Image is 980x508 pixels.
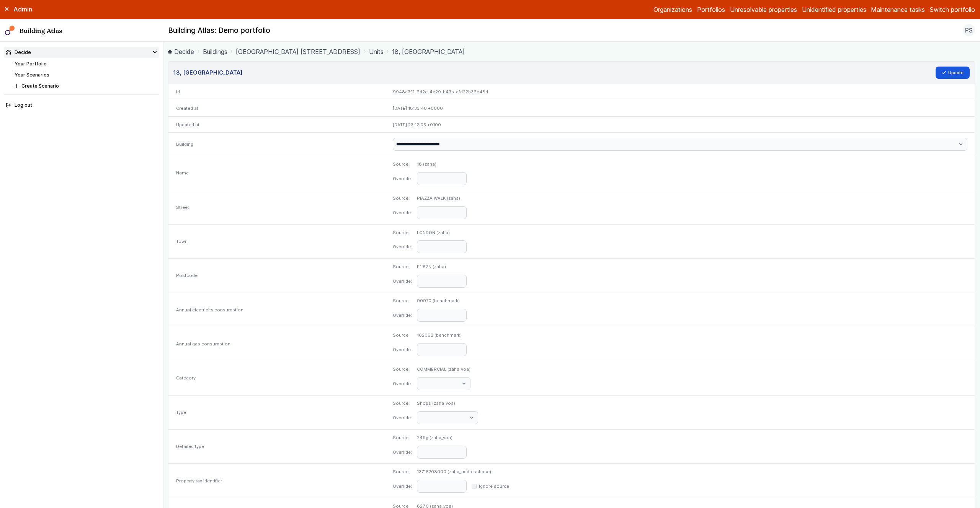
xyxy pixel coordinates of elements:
dd: LONDON (zaha) [417,230,467,236]
a: [GEOGRAPHIC_DATA] [STREET_ADDRESS] [236,47,360,56]
dt: Override: [393,210,412,216]
div: Detailed type [168,430,385,464]
dt: Source: [393,230,412,236]
dt: Source: [393,264,412,270]
dd: 13716708000 (zaha_addressbase) [417,469,509,475]
dt: Override: [393,278,412,284]
dd: 18 (zaha) [417,161,467,167]
dt: Override: [393,483,412,489]
div: Postcode [168,259,385,293]
dt: Override: [393,312,412,318]
div: Annual electricity consumption [168,293,385,327]
dt: Override: [393,244,412,250]
dt: Override: [393,176,412,182]
div: Street [168,190,385,224]
div: Id [168,84,385,100]
a: Your Portfolio [15,61,47,67]
a: Units [369,47,384,56]
dt: Source: [393,435,412,441]
div: Building [168,133,385,156]
a: Portfolios [697,5,725,14]
dt: Override: [393,381,412,387]
span: PS [965,26,973,35]
summary: Decide [4,47,159,58]
dd: PIAZZA WALK (zaha) [417,195,467,201]
div: Name [168,156,385,190]
button: PS [963,24,975,36]
a: Decide [168,47,194,56]
dd: Shops (zaha_voa) [417,400,478,406]
a: Your Scenarios [15,72,49,78]
dt: Source: [393,332,412,338]
a: Unidentified properties [802,5,866,14]
button: Update [936,67,970,79]
dt: Source: [393,469,412,475]
h3: 18, [GEOGRAPHIC_DATA] [173,68,242,77]
a: Buildings [203,47,227,56]
a: Organizations [653,5,692,14]
dt: Override: [393,347,412,353]
dd: E1 8ZN (zaha) [417,264,467,270]
dd: 162092 (benchmark) [417,332,467,338]
div: Type [168,395,385,429]
h2: Building Atlas: Demo portfolio [168,26,270,36]
div: Town [168,224,385,258]
img: main-0bbd2752.svg [5,26,15,36]
div: [DATE] 18:33:40 +0000 [385,100,975,117]
dt: Override: [393,449,412,455]
dd: COMMERCIAL (zaha_voa) [417,366,470,372]
div: Created at [168,100,385,117]
button: Create Scenario [12,80,159,91]
dt: Source: [393,161,412,167]
dt: Override: [393,415,412,421]
button: Switch portfolio [930,5,975,14]
div: Updated at [168,116,385,133]
div: Category [168,361,385,395]
a: 18, [GEOGRAPHIC_DATA] [392,47,465,56]
a: Maintenance tasks [871,5,925,14]
dt: Source: [393,195,412,201]
dd: 249g (zaha_voa) [417,435,467,441]
div: Property tax identifier [168,464,385,498]
div: Annual gas consumption [168,327,385,361]
div: [DATE] 23:12:03 +0100 [385,116,975,133]
a: Unresolvable properties [730,5,797,14]
div: Decide [6,49,31,56]
dt: Source: [393,400,412,406]
dt: Source: [393,366,412,372]
label: Ignore source [479,483,509,489]
dd: 90970 (benchmark) [417,298,467,304]
button: Log out [4,100,159,111]
div: 9948c3f2-6d2e-4c29-b43b-afd22b36c48d [385,84,975,100]
dt: Source: [393,298,412,304]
